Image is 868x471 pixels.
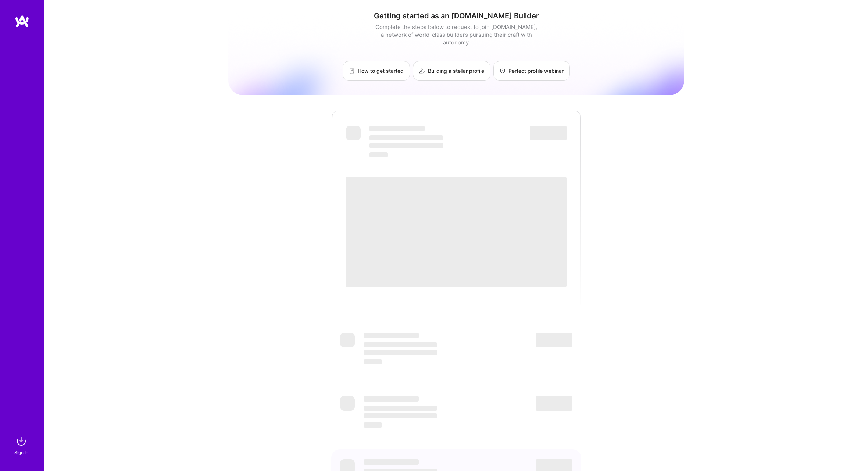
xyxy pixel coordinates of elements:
[500,68,506,74] img: Perfect profile webinar
[349,68,355,74] img: How to get started
[346,177,567,287] span: ‌
[364,350,437,355] span: ‌
[364,342,437,347] span: ‌
[493,61,570,81] a: Perfect profile webinar
[369,152,388,157] span: ‌
[369,126,425,131] span: ‌
[364,413,437,418] span: ‌
[364,422,382,428] span: ‌
[364,459,419,465] span: ‌
[364,359,382,364] span: ‌
[15,15,29,28] img: logo
[343,61,410,81] a: How to get started
[364,406,437,411] span: ‌
[413,61,490,81] a: Building a stellar profile
[369,135,443,140] span: ‌
[228,11,684,20] h1: Getting started as an [DOMAIN_NAME] Builder
[369,143,443,148] span: ‌
[15,434,29,456] a: sign inSign In
[340,396,355,411] span: ‌
[14,449,28,456] div: Sign In
[419,68,425,74] img: Building a stellar profile
[14,434,29,449] img: sign in
[346,126,361,140] span: ‌
[374,23,539,46] div: Complete the steps below to request to join [DOMAIN_NAME], a network of world-class builders purs...
[536,333,572,347] span: ‌
[340,333,355,347] span: ‌
[364,396,419,402] span: ‌
[364,333,419,338] span: ‌
[536,396,572,411] span: ‌
[530,126,567,140] span: ‌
